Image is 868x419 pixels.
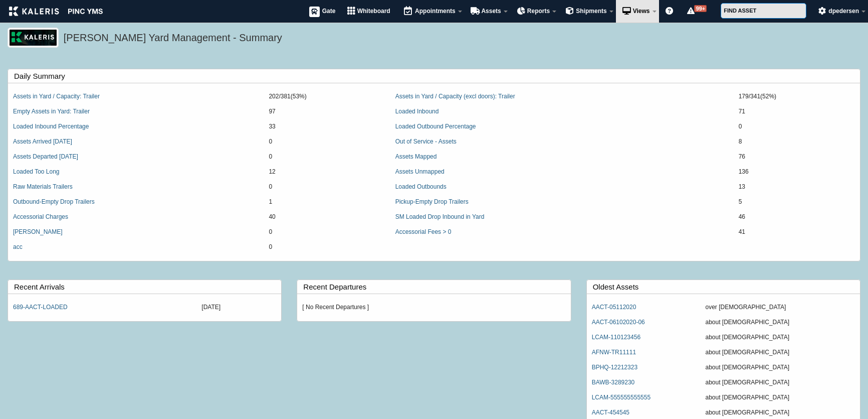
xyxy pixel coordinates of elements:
[264,165,390,180] td: 12
[395,153,437,160] a: Assets Mapped
[734,104,860,119] td: 71
[395,198,469,205] a: Pickup-Empty Drop Trailers
[302,304,369,311] em: [ No Recent Departures ]
[13,138,72,145] a: Assets Arrived [DATE]
[13,198,95,205] a: Outbound-Empty Drop Trailers
[395,93,515,100] a: Assets in Yard / Capacity (excl doors): Trailer
[592,349,636,356] a: AFNW-TR11111
[415,8,456,15] span: Appointments
[8,28,59,48] img: logo_pnc-prd.png
[357,8,390,15] span: Whiteboard
[322,8,336,15] span: Gate
[734,180,860,195] td: 13
[721,3,806,19] input: FIND ASSET
[481,8,501,15] span: Assets
[633,8,650,15] span: Views
[734,119,860,134] td: 0
[701,360,860,375] td: about [DEMOGRAPHIC_DATA]
[395,213,485,220] a: SM Loaded Drop Inbound in Yard
[593,280,860,294] label: Oldest Assets
[13,153,78,160] a: Assets Departed [DATE]
[592,364,637,371] a: BPHQ-12212323
[13,183,73,190] a: Raw Materials Trailers
[734,150,860,165] td: 76
[694,5,707,12] span: 99+
[701,375,860,390] td: about [DEMOGRAPHIC_DATA]
[264,225,390,240] td: 0
[14,69,860,83] label: Daily Summary
[734,195,860,210] td: 5
[734,165,860,180] td: 136
[264,240,390,255] td: 0
[13,228,63,235] a: [PERSON_NAME]
[734,225,860,240] td: 41
[395,123,476,130] a: Loaded Outbound Percentage
[264,119,390,134] td: 33
[592,409,629,416] a: AACT-454545
[13,304,68,311] a: 689-AACT-LOADED
[592,304,636,311] a: AACT-05112020
[13,168,60,175] a: Loaded Too Long
[576,8,606,15] span: Shipments
[734,89,860,104] td: 179/341(52%)
[734,210,860,225] td: 46
[395,168,445,175] a: Assets Unmapped
[13,93,100,100] a: Assets in Yard / Capacity: Trailer
[592,319,645,326] a: AACT-06102020-06
[701,345,860,360] td: about [DEMOGRAPHIC_DATA]
[734,134,860,150] td: 8
[701,390,860,405] td: about [DEMOGRAPHIC_DATA]
[264,150,390,165] td: 0
[592,334,640,341] a: LCAM-110123456
[264,104,390,119] td: 97
[13,108,90,115] a: Empty Assets in Yard: Trailer
[592,394,650,401] a: LCAM-555555555555
[14,280,281,294] label: Recent Arrivals
[701,330,860,345] td: about [DEMOGRAPHIC_DATA]
[64,31,855,48] h5: [PERSON_NAME] Yard Management - Summary
[264,210,390,225] td: 40
[13,213,68,220] a: Accessorial Charges
[701,300,860,315] td: over [DEMOGRAPHIC_DATA]
[395,138,457,145] a: Out of Service - Assets
[13,123,89,130] a: Loaded Inbound Percentage
[395,228,452,235] a: Accessorial Fees > 0
[395,108,439,115] a: Loaded Inbound
[592,379,635,386] a: BAWB-3289230
[9,7,103,16] img: kaleris_pinc-9d9452ea2abe8761a8e09321c3823821456f7e8afc7303df8a03059e807e3f55.png
[303,280,570,294] label: Recent Departures
[264,195,390,210] td: 1
[13,243,23,250] a: acc
[828,8,859,15] span: dpedersen
[264,180,390,195] td: 0
[264,134,390,150] td: 0
[196,300,281,315] td: [DATE]
[264,89,390,104] td: 202/381(53%)
[701,315,860,330] td: about [DEMOGRAPHIC_DATA]
[527,8,550,15] span: Reports
[395,183,447,190] a: Loaded Outbounds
